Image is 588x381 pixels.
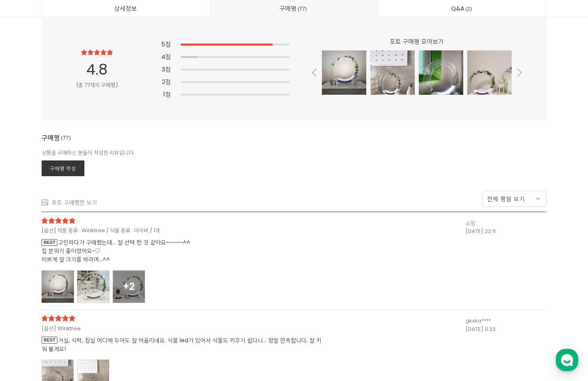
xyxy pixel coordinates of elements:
[25,268,30,274] span: 홈
[42,239,57,246] span: BEST
[466,227,546,236] div: [DATE] 22:11
[487,195,525,203] span: 전체 평점 보기
[482,191,546,207] a: 전체 평점 보기
[123,280,135,293] strong: +2
[42,238,324,264] span: 고민하다가 구매했는데... 잘 선택 한 것 같아요~~~~~~^^ 집 분위기 좋아졌어요~♡ 이쁘게 잘 크기를 바라며...^^
[42,198,97,207] a: 포토 구매평만 보기
[42,149,546,157] div: 상품을 구매하신 분들이 작성한 리뷰입니다.
[42,160,84,176] a: 구매평 작성
[2,256,53,276] a: 홈
[42,336,324,353] span: 거실, 식탁, 침실 어디에 두어도 잘 어울리네요. 식물 led가 있어서 식물도 키우기 쉽다니… 정말 만족합니다. 잘 키워 볼게요!
[42,133,72,149] div: 구매평
[466,219,546,228] div: 소망
[104,256,155,276] a: 설정
[322,37,512,50] div: 포토 구매평 모아보기
[60,58,134,81] div: 4.8
[60,133,72,142] span: 77
[464,4,473,13] span: 2
[466,325,546,334] div: [DATE] 11:33
[162,77,171,86] span: 2점
[161,40,171,49] span: 5점
[125,268,134,274] span: 설정
[296,4,308,13] span: 77
[42,337,57,344] span: BEST
[53,256,104,276] a: 대화
[42,227,304,235] span: [옵션] 제품 종류 : Winktree / 식물 종류 : 아이비 / 1개
[163,90,171,99] span: 1점
[60,81,134,90] div: (총 77개의 구매평)
[52,198,97,207] div: 포토 구매평만 보기
[162,65,171,74] span: 3점
[74,268,84,275] span: 대화
[42,325,304,333] span: [옵션] Winktree
[161,52,171,61] span: 4점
